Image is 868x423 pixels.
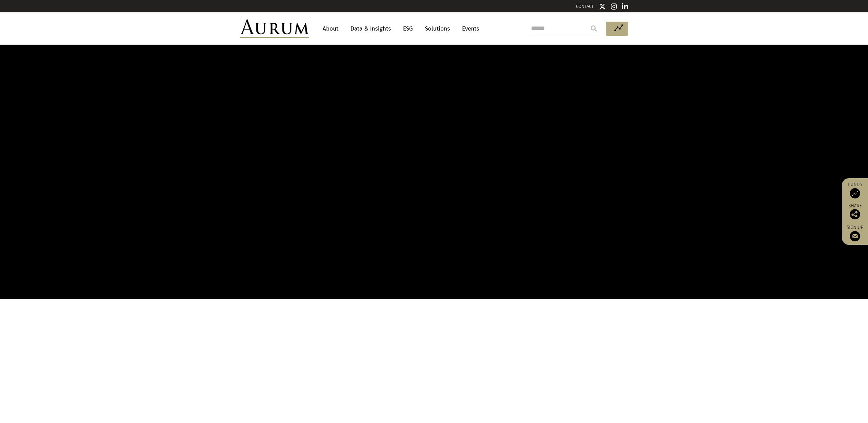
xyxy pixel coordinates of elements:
[622,3,628,10] img: Linkedin icon
[850,231,860,241] img: Sign up to our newsletter
[845,204,865,219] div: Share
[319,22,342,35] a: About
[347,22,394,35] a: Data & Insights
[599,3,606,10] img: Twitter icon
[576,4,594,9] a: CONTACT
[850,188,860,198] img: Access Funds
[845,182,865,198] a: Funds
[240,19,309,38] img: Aurum
[611,3,617,10] img: Instagram icon
[845,225,865,241] a: Sign up
[850,209,860,219] img: Share this post
[400,22,416,35] a: ESG
[459,22,479,35] a: Events
[587,22,601,35] input: Submit
[421,22,453,35] a: Solutions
